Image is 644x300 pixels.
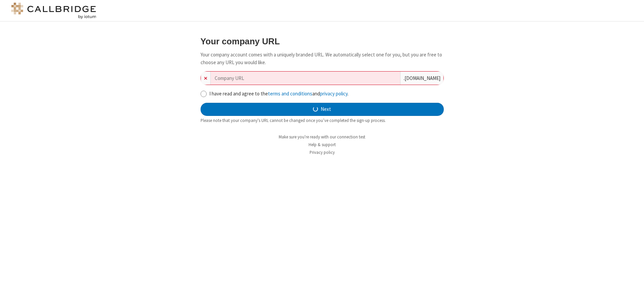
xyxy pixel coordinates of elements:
a: privacy policy [320,90,347,97]
img: logo@2x.png [10,3,97,19]
span: Next [321,105,331,113]
a: terms and conditions [268,90,312,97]
div: . [DOMAIN_NAME] [400,72,443,85]
a: Make sure you're ready with our connection test [279,134,365,140]
p: Your company account comes with a uniquely branded URL. We automatically select one for you, but ... [201,51,444,66]
h3: Your company URL [201,37,444,46]
div: Please note that your company's URL cannot be changed once you’ve completed the sign-up process. [201,117,444,124]
a: Privacy policy [310,149,335,155]
button: Next [201,103,444,116]
a: Help & support [309,142,336,147]
input: Company URL [211,72,400,85]
label: I have read and agree to the and . [209,90,444,98]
